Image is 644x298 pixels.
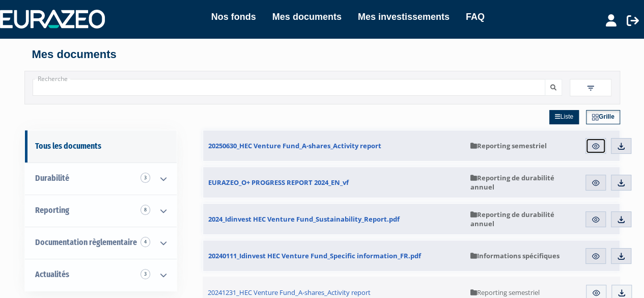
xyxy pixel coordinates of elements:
[208,288,371,297] span: 20241231_HEC Venture Fund_A-shares_Activity report
[35,237,137,247] span: Documentation règlementaire
[33,79,546,96] input: Recherche
[617,215,626,224] img: download.svg
[591,178,600,187] img: eye.svg
[203,240,465,271] a: 20240111_Idinvest HEC Venture Fund_Specific information_FR.pdf
[25,130,177,162] a: Tous les documents
[272,10,342,24] a: Mes documents
[470,210,573,228] span: Reporting de durabilité annuel
[586,110,620,124] a: Grille
[35,269,69,279] span: Actualités
[32,48,612,61] h4: Mes documents
[208,251,421,260] span: 20240111_Idinvest HEC Venture Fund_Specific information_FR.pdf
[617,178,626,187] img: download.svg
[470,141,547,150] span: Reporting semestriel
[35,205,69,215] span: Reporting
[25,259,177,291] a: Actualités 3
[470,251,559,260] span: Informations spécifiques
[208,214,400,224] span: 2024_Idinvest HEC Venture Fund_Sustainability_Report.pdf
[591,215,600,224] img: eye.svg
[466,10,485,24] a: FAQ
[470,173,573,192] span: Reporting de durabilité annuel
[25,162,177,195] a: Durabilité 3
[591,252,600,261] img: eye.svg
[35,173,69,183] span: Durabilité
[141,269,150,279] span: 3
[592,288,601,297] img: eye.svg
[203,204,465,234] a: 2024_Idinvest HEC Venture Fund_Sustainability_Report.pdf
[203,130,465,161] a: 20250630_HEC Venture Fund_A-shares_Activity report
[25,195,177,227] a: Reporting 8
[208,178,349,187] span: EURAZEO_O+ PROGRESS REPORT 2024_EN_vf
[549,110,579,124] a: Liste
[617,288,626,297] img: download.svg
[617,142,626,151] img: download.svg
[358,10,450,24] a: Mes investissements
[470,288,540,297] span: Reporting semestriel
[141,237,150,247] span: 4
[141,205,150,215] span: 8
[141,173,150,183] span: 3
[203,167,465,198] a: EURAZEO_O+ PROGRESS REPORT 2024_EN_vf
[586,84,595,93] img: filter.svg
[208,141,381,150] span: 20250630_HEC Venture Fund_A-shares_Activity report
[617,252,626,261] img: download.svg
[25,227,177,259] a: Documentation règlementaire 4
[591,142,600,151] img: eye.svg
[211,10,256,24] a: Nos fonds
[592,114,599,121] img: grid.svg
